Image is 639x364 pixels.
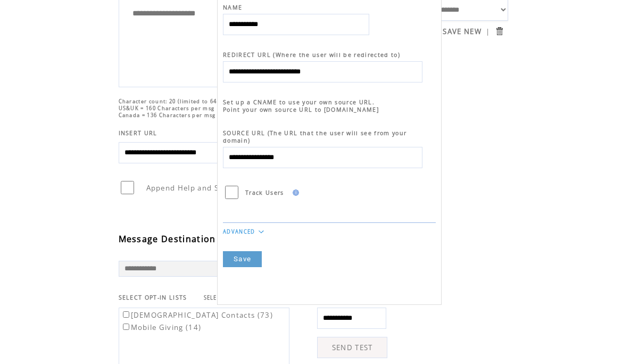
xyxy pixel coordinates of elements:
[121,322,202,332] label: Mobile Giving (14)
[223,129,406,144] span: SOURCE URL (The URL that the user will see from your domain)
[123,324,129,330] input: Mobile Giving (14)
[289,189,299,196] img: help.gif
[223,106,379,113] span: Point your own source URL to [DOMAIN_NAME]
[223,4,242,11] span: NAME
[223,228,255,235] a: ADVANCED
[121,310,273,320] label: [DEMOGRAPHIC_DATA] Contacts (73)
[223,251,262,267] a: Save
[123,311,129,318] input: [DEMOGRAPHIC_DATA] Contacts (73)
[317,337,387,358] a: SEND TEST
[119,294,187,301] span: SELECT OPT-IN LISTS
[223,98,375,106] span: Set up a CNAME to use your own source URL.
[204,294,237,301] a: SELECT ALL
[245,189,284,196] span: Track Users
[223,51,400,59] span: REDIRECT URL (Where the user will be redirected to)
